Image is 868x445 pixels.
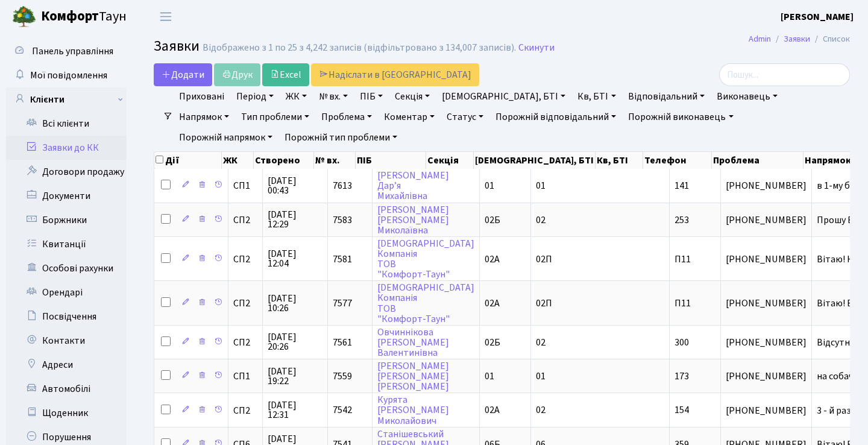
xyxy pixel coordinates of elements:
[726,298,807,308] span: [PHONE_NUMBER]
[536,404,546,417] span: 02
[333,336,352,349] span: 7561
[231,86,278,107] a: Період
[41,7,99,26] b: Комфорт
[268,294,322,313] span: [DATE] 10:26
[675,404,689,417] span: 154
[426,152,474,169] th: Секція
[712,86,782,107] a: Виконавець
[236,107,314,127] a: Тип проблеми
[377,359,449,393] a: [PERSON_NAME][PERSON_NAME][PERSON_NAME]
[203,42,516,54] div: Відображено з 1 по 25 з 4,242 записів (відфільтровано з 134,007 записів).
[233,338,257,347] span: СП2
[623,86,709,107] a: Відповідальний
[316,107,377,127] a: Проблема
[268,332,322,352] span: [DATE] 20:26
[623,107,738,127] a: Порожній виконавець
[154,36,200,57] span: Заявки
[536,297,552,310] span: 02П
[6,208,127,232] a: Боржники
[749,33,771,45] a: Admin
[675,213,689,227] span: 253
[6,39,127,63] a: Панель управління
[731,27,868,52] nav: breadcrumb
[377,203,449,237] a: [PERSON_NAME][PERSON_NAME]Миколаївна
[6,136,127,160] a: Заявки до КК
[333,297,352,310] span: 7577
[6,401,127,425] a: Щоденник
[726,254,807,264] span: [PHONE_NUMBER]
[314,152,356,169] th: № вх.
[6,256,127,280] a: Особові рахунки
[784,33,810,45] a: Заявки
[596,152,643,169] th: Кв, БТІ
[675,336,689,349] span: 300
[726,215,807,225] span: [PHONE_NUMBER]
[6,63,127,87] a: Мої повідомлення
[485,404,500,417] span: 02А
[377,237,474,281] a: [DEMOGRAPHIC_DATA]КомпаніяТОВ"Комфорт-Таун"
[726,181,807,191] span: [PHONE_NUMBER]
[726,371,807,381] span: [PHONE_NUMBER]
[233,215,257,225] span: СП2
[355,86,388,107] a: ПІБ
[485,179,494,192] span: 01
[30,69,107,82] span: Мої повідомлення
[12,5,36,29] img: logo.png
[174,127,277,148] a: Порожній напрямок
[377,326,449,359] a: Овчиннікова[PERSON_NAME]Валентинівна
[390,86,435,107] a: Секція
[174,107,234,127] a: Напрямок
[442,107,488,127] a: Статус
[781,10,854,24] a: [PERSON_NAME]
[485,336,500,349] span: 02Б
[268,249,322,268] span: [DATE] 12:04
[379,107,439,127] a: Коментар
[781,10,854,24] b: [PERSON_NAME]
[6,329,127,353] a: Контакти
[268,210,322,229] span: [DATE] 12:29
[474,152,596,169] th: [DEMOGRAPHIC_DATA], БТІ
[6,280,127,305] a: Орендарі
[154,63,212,86] a: Додати
[262,63,309,86] a: Excel
[333,179,352,192] span: 7613
[712,152,804,169] th: Проблема
[536,336,546,349] span: 02
[518,42,555,54] a: Скинути
[6,232,127,256] a: Квитанції
[174,86,229,107] a: Приховані
[536,179,546,192] span: 01
[6,160,127,184] a: Договори продажу
[377,393,449,427] a: Курята[PERSON_NAME]Миколайович
[6,112,127,136] a: Всі клієнти
[675,370,689,383] span: 173
[485,370,494,383] span: 01
[162,68,204,81] span: Додати
[377,281,474,325] a: [DEMOGRAPHIC_DATA]КомпаніяТОВ"Комфорт-Таун"
[151,7,181,27] button: Переключити навігацію
[222,152,254,169] th: ЖК
[675,179,689,192] span: 141
[6,377,127,401] a: Автомобілі
[233,254,257,264] span: СП2
[536,213,546,227] span: 02
[281,86,312,107] a: ЖК
[268,400,322,420] span: [DATE] 12:31
[254,152,314,169] th: Створено
[154,152,222,169] th: Дії
[333,404,352,417] span: 7542
[6,87,127,112] a: Клієнти
[41,7,127,27] span: Таун
[437,86,570,107] a: [DEMOGRAPHIC_DATA], БТІ
[6,184,127,208] a: Документи
[536,370,546,383] span: 01
[233,371,257,381] span: СП1
[675,297,691,310] span: П11
[573,86,620,107] a: Кв, БТІ
[6,353,127,377] a: Адреси
[233,298,257,308] span: СП2
[536,253,552,266] span: 02П
[333,253,352,266] span: 7581
[268,367,322,386] span: [DATE] 19:22
[726,338,807,347] span: [PHONE_NUMBER]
